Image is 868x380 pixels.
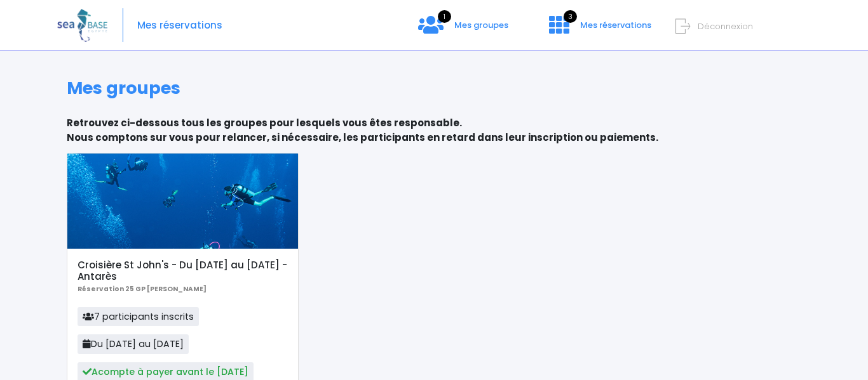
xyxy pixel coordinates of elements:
a: 3 Mes réservations [539,23,659,36]
span: 7 participants inscrits [78,307,199,326]
b: Réservation 25 GP [PERSON_NAME] [78,284,207,294]
h5: Croisière St John's - Du [DATE] au [DATE] - Antarès [78,259,288,282]
span: Mes groupes [454,19,508,31]
span: 3 [564,10,577,23]
h1: Mes groupes [67,78,801,98]
span: 1 [438,10,451,23]
span: Du [DATE] au [DATE] [78,334,189,353]
a: 1 Mes groupes [408,23,519,36]
span: Déconnexion [698,20,753,32]
p: Retrouvez ci-dessous tous les groupes pour lesquels vous êtes responsable. Nous comptons sur vous... [67,116,801,145]
span: Mes réservations [580,19,651,31]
